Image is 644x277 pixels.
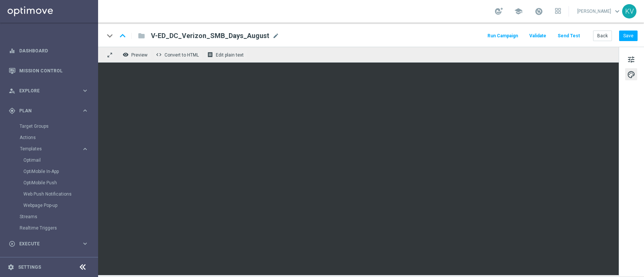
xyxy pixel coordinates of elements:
[23,177,97,188] div: OptiMobile Push
[20,222,97,234] div: Realtime Triggers
[619,31,638,41] button: Save
[576,6,622,17] a: [PERSON_NAME]keyboard_arrow_down
[9,47,15,54] i: equalizer
[625,53,637,65] button: tune
[20,132,97,143] div: Actions
[23,180,78,186] a: OptiMobile Push
[20,214,78,220] a: Streams
[622,4,636,18] div: KV
[131,52,148,58] span: Preview
[23,200,97,211] div: Webpage Pop-up
[20,121,97,132] div: Target Groups
[8,88,89,94] button: person_search Explore keyboard_arrow_right
[123,52,129,58] i: remove_red_eye
[9,107,15,114] i: gps_fixed
[19,242,81,246] span: Execute
[9,61,89,81] div: Mission Control
[19,41,89,61] a: Dashboard
[627,70,635,80] span: palette
[151,31,269,40] span: V-ED_DC_Verizon_SMB_Days_August
[18,265,41,269] a: Settings
[23,191,78,197] a: Web Push Notifications
[207,52,213,58] i: receipt
[156,52,162,58] span: code
[19,109,81,113] span: Plan
[81,87,89,94] i: keyboard_arrow_right
[154,50,202,60] button: code Convert to HTML
[8,48,89,54] button: equalizer Dashboard
[9,87,15,94] i: person_search
[627,55,635,64] span: tune
[528,31,547,41] button: Validate
[23,188,97,200] div: Web Push Notifications
[8,264,14,271] i: settings
[625,68,637,80] button: palette
[19,61,89,81] a: Mission Control
[20,147,81,151] div: Templates
[9,240,15,247] i: play_circle_outline
[20,123,78,129] a: Target Groups
[9,107,81,114] div: Plan
[556,31,581,41] button: Send Test
[81,145,89,153] i: keyboard_arrow_right
[9,87,81,94] div: Explore
[19,89,81,93] span: Explore
[117,30,128,41] i: keyboard_arrow_up
[20,225,78,231] a: Realtime Triggers
[23,155,97,166] div: Optimail
[9,41,89,61] div: Dashboard
[613,7,621,15] span: keyboard_arrow_down
[8,68,89,74] button: Mission Control
[20,147,74,151] span: Templates
[8,241,89,247] button: play_circle_outline Execute keyboard_arrow_right
[23,166,97,177] div: OptiMobile In-App
[8,108,89,114] button: gps_fixed Plan keyboard_arrow_right
[529,33,546,38] span: Validate
[216,52,244,58] span: Edit plain text
[121,50,151,60] button: remove_red_eye Preview
[20,211,97,222] div: Streams
[164,52,199,58] span: Convert to HTML
[593,31,612,41] button: Back
[81,107,89,114] i: keyboard_arrow_right
[514,7,523,15] span: school
[23,202,78,208] a: Webpage Pop-up
[20,143,97,211] div: Templates
[272,32,279,39] span: mode_edit
[23,168,78,174] a: OptiMobile In-App
[205,50,247,60] button: receipt Edit plain text
[20,146,89,152] button: Templates keyboard_arrow_right
[486,31,519,41] button: Run Campaign
[81,240,89,247] i: keyboard_arrow_right
[23,157,78,163] a: Optimail
[9,240,81,247] div: Execute
[20,135,78,141] a: Actions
